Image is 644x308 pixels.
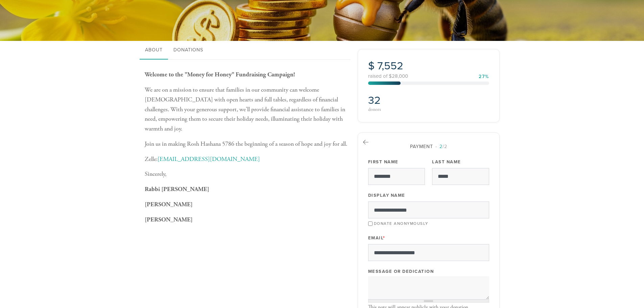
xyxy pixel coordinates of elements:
[479,74,489,79] div: 27%
[383,235,385,241] span: This field is required.
[145,85,348,134] p: We are on a mission to ensure that families in our community can welcome [DEMOGRAPHIC_DATA] with ...
[368,107,427,112] div: donors
[368,268,434,275] label: Message or dedication
[145,71,295,78] b: Welcome to the "Money for Honey" Fundraising Campaign!
[374,221,428,226] label: Donate Anonymously
[439,144,443,149] span: 2
[145,169,348,179] p: Sincerely,
[145,200,193,208] b: [PERSON_NAME]
[145,139,348,149] p: Join us in making Rosh Hashana 5786 the beginning of a season of hope and joy for all.
[158,155,260,163] a: [EMAIL_ADDRESS][DOMAIN_NAME]
[368,60,375,72] span: $
[145,216,193,223] b: [PERSON_NAME]
[145,155,348,164] p: Zelle:
[377,60,403,72] span: 7,552
[435,144,447,149] span: /2
[368,74,489,79] div: raised of $28,000
[368,94,427,107] h2: 32
[140,41,168,60] a: About
[368,192,405,198] label: Display Name
[145,185,209,193] b: Rabbi [PERSON_NAME]
[368,143,489,150] div: Payment
[432,159,461,165] label: Last Name
[368,159,399,165] label: First Name
[168,41,209,60] a: Donations
[368,235,385,241] label: Email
